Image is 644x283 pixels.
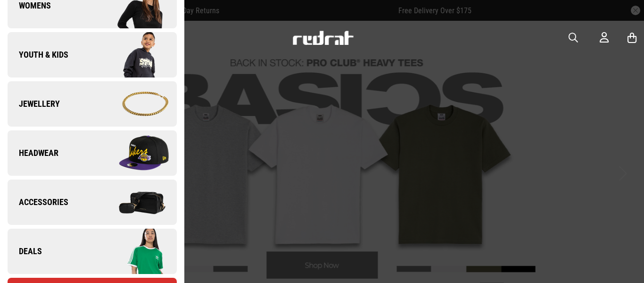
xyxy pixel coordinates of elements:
a: Accessories Company [8,180,177,225]
span: Jewellery [8,98,60,110]
img: Company [92,179,176,226]
span: Deals [8,246,42,257]
img: Redrat logo [292,31,354,45]
span: Youth & Kids [8,49,68,60]
button: Open LiveChat chat widget [8,4,36,32]
span: Headwear [8,147,58,159]
img: Company [92,129,176,177]
a: Headwear Company [8,130,177,176]
img: Company [92,80,176,128]
span: Accessories [8,197,68,208]
a: Deals Company [8,229,177,274]
img: Company [92,31,176,78]
img: Company [92,228,176,275]
a: Jewellery Company [8,81,177,127]
a: Youth & Kids Company [8,32,177,77]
